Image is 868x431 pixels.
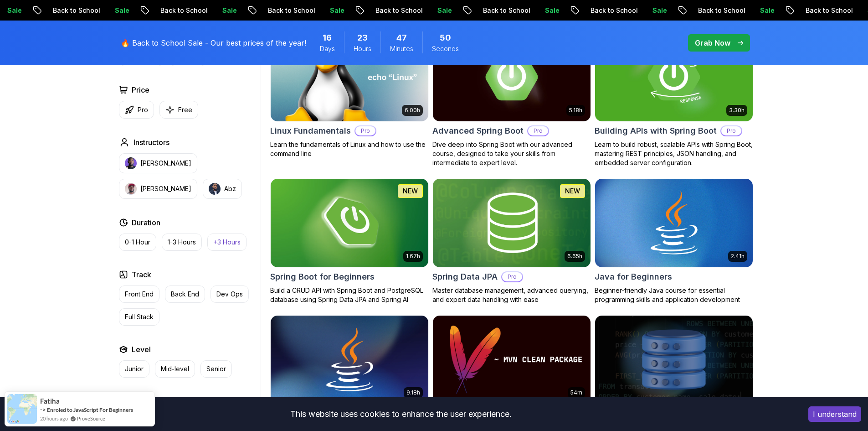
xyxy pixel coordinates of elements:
p: +3 Hours [213,238,241,247]
button: Back End [165,286,205,303]
img: instructor img [125,157,137,169]
p: 1.67h [406,253,420,260]
p: Learn the fundamentals of Linux and how to use the command line [270,140,429,158]
p: Sale [742,6,771,15]
a: ProveSource [77,415,105,422]
img: Java for Beginners card [595,179,753,267]
p: 0-1 Hour [125,238,150,247]
h2: Spring Data JPA [432,270,498,283]
img: instructor img [125,183,137,195]
p: 3.30h [729,107,745,114]
p: Back to School [680,6,742,15]
p: Front End [125,290,154,299]
p: Sale [97,6,126,15]
p: 6.65h [567,253,582,260]
button: instructor imgAbz [203,179,242,199]
img: Advanced Spring Boot card [433,33,591,121]
h2: Advanced Spring Boot [432,125,524,137]
p: Back to School [572,6,634,15]
p: Back to School [142,6,204,15]
img: provesource social proof notification image [7,394,37,424]
button: Senior [200,360,232,378]
button: Pro [119,101,154,119]
span: 16 Days [323,31,332,44]
p: Back to School [35,6,97,15]
p: Grab Now [695,37,730,48]
p: Junior [125,364,144,374]
p: 6.00h [405,107,420,114]
p: Pro [355,126,375,135]
p: Dev Ops [216,290,243,299]
p: Back to School [465,6,527,15]
a: Java for Beginners card2.41hJava for BeginnersBeginner-friendly Java course for essential program... [595,178,753,304]
p: 5.18h [569,107,582,114]
p: Back to School [357,6,419,15]
img: Linux Fundamentals card [271,33,428,121]
p: [PERSON_NAME] [140,159,191,168]
p: Sale [634,6,663,15]
a: Enroled to JavaScript For Beginners [47,406,133,413]
p: Pro [138,105,148,114]
p: Sale [204,6,233,15]
span: Days [320,44,335,53]
p: [PERSON_NAME] [140,184,191,193]
p: Senior [206,364,226,374]
p: 2.41h [731,253,745,260]
a: Spring Data JPA card6.65hNEWSpring Data JPAProMaster database management, advanced querying, and ... [432,178,591,304]
p: 1-3 Hours [168,238,196,247]
div: This website uses cookies to enhance the user experience. [7,404,795,424]
button: +3 Hours [207,234,247,251]
p: NEW [565,187,580,196]
p: Abz [224,184,236,193]
h2: Linux Fundamentals [270,125,351,137]
span: Hours [354,44,371,53]
p: Build a CRUD API with Spring Boot and PostgreSQL database using Spring Data JPA and Spring AI [270,286,429,304]
button: 0-1 Hour [119,234,156,251]
h2: Track [132,269,151,280]
h2: Java for Beginners [595,270,672,283]
p: Back to School [250,6,312,15]
p: Sale [312,6,341,15]
img: instructor img [209,183,221,195]
a: Spring Boot for Beginners card1.67hNEWSpring Boot for BeginnersBuild a CRUD API with Spring Boot ... [270,178,429,304]
button: Accept cookies [808,406,861,422]
img: Spring Boot for Beginners card [271,179,428,267]
button: Dev Ops [211,286,249,303]
p: Sale [527,6,556,15]
p: Pro [502,272,522,281]
p: Sale [419,6,448,15]
img: Building APIs with Spring Boot card [595,33,753,121]
h2: Building APIs with Spring Boot [595,125,717,137]
p: Full Stack [125,312,154,322]
span: 20 hours ago [40,415,68,422]
button: Mid-level [155,360,195,378]
p: Learn to build robust, scalable APIs with Spring Boot, mastering REST principles, JSON handling, ... [595,140,753,167]
p: Pro [721,126,741,135]
span: 23 Hours [357,31,368,44]
p: 9.18h [406,389,420,396]
p: Free [178,105,192,114]
button: Junior [119,360,149,378]
span: Fatiha [40,397,60,405]
p: Master database management, advanced querying, and expert data handling with ease [432,286,591,304]
button: instructor img[PERSON_NAME] [119,153,197,173]
span: 47 Minutes [396,31,407,44]
span: Minutes [390,44,413,53]
img: Java for Developers card [271,316,428,404]
p: Back to School [787,6,849,15]
button: Front End [119,286,159,303]
p: Back End [171,290,199,299]
p: Dive deep into Spring Boot with our advanced course, designed to take your skills from intermedia... [432,140,591,167]
img: Maven Essentials card [433,316,591,404]
p: Mid-level [161,364,189,374]
h2: Level [132,344,151,355]
p: Beginner-friendly Java course for essential programming skills and application development [595,286,753,304]
h2: Instructors [134,137,169,148]
a: Advanced Spring Boot card5.18hAdvanced Spring BootProDive deep into Spring Boot with our advanced... [432,32,591,167]
p: NEW [403,187,418,196]
p: 54m [570,389,582,396]
button: Free [159,101,198,119]
button: instructor img[PERSON_NAME] [119,179,197,199]
h2: Duration [132,217,160,228]
span: -> [40,406,46,413]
